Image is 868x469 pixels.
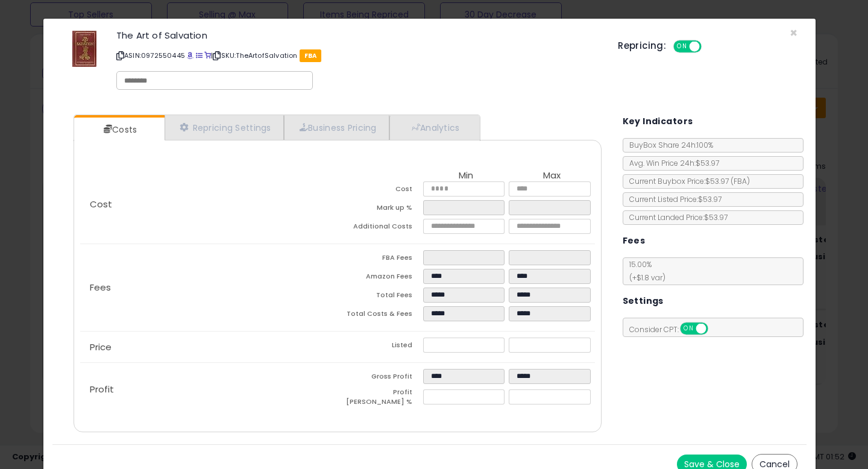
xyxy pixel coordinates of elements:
[790,24,797,42] span: ×
[187,51,193,60] a: BuyBox page
[623,176,750,186] span: Current Buybox Price:
[338,369,423,388] td: Gross Profit
[338,388,423,410] td: Profit [PERSON_NAME] %
[731,176,750,186] span: ( FBA )
[338,219,423,238] td: Additional Costs
[338,269,423,288] td: Amazon Fees
[623,272,665,283] span: (+$1.8 var)
[623,233,646,248] h5: Fees
[700,42,719,52] span: OFF
[509,171,594,181] th: Max
[623,158,719,168] span: Avg. Win Price 24h: $53.97
[284,115,389,140] a: Business Pricing
[623,259,665,283] span: 15.00 %
[300,49,322,62] span: FBA
[338,338,423,356] td: Listed
[338,181,423,200] td: Cost
[681,324,696,334] span: ON
[623,140,713,150] span: BuyBox Share 24h: 100%
[623,294,664,309] h5: Settings
[705,176,750,186] span: $53.97
[675,42,690,52] span: ON
[338,306,423,325] td: Total Costs & Fees
[80,200,338,209] p: Cost
[204,51,211,60] a: Your listing only
[80,385,338,394] p: Profit
[74,118,163,142] a: Costs
[706,324,725,334] span: OFF
[623,324,724,335] span: Consider CPT:
[623,212,728,222] span: Current Landed Price: $53.97
[116,46,600,65] p: ASIN: 0972550445 | SKU: TheArtofSalvation
[80,283,338,292] p: Fees
[72,31,96,67] img: 51lI8JlRnvL._SL60_.jpg
[423,171,509,181] th: Min
[618,41,666,51] h5: Repricing:
[389,115,479,140] a: Analytics
[623,194,722,204] span: Current Listed Price: $53.97
[80,342,338,352] p: Price
[338,200,423,219] td: Mark up %
[196,51,203,60] a: All offer listings
[116,31,600,40] h3: The Art of Salvation
[338,288,423,306] td: Total Fees
[338,250,423,269] td: FBA Fees
[165,115,284,140] a: Repricing Settings
[623,114,693,129] h5: Key Indicators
